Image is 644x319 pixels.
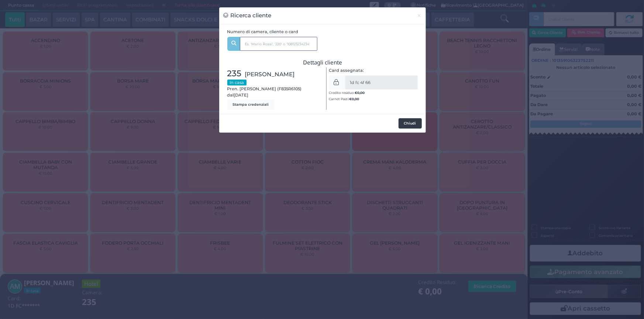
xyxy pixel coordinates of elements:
span: [DATE] [234,92,249,98]
h3: Dettagli cliente [227,59,418,66]
small: Credito residuo: [329,91,365,95]
button: Chiudi [413,7,426,24]
b: € [349,97,359,101]
button: Chiudi [399,118,422,129]
label: Card assegnata: [329,67,364,74]
span: 0,00 [357,90,365,95]
b: € [355,91,365,95]
div: Pren. [PERSON_NAME] (F835R6105) dal [223,67,323,110]
label: Numero di camera, cliente o card [227,29,299,35]
span: × [417,11,422,20]
span: [PERSON_NAME] [245,70,295,78]
h3: Ricerca cliente [223,11,272,20]
button: Stampa credenziali [227,99,275,110]
span: 0,00 [352,97,359,101]
small: Carnet Pasti: [329,97,359,101]
small: In casa [227,80,247,85]
span: 235 [227,67,242,80]
input: Es. 'Mario Rossi', '220' o '108123234234' [240,37,317,51]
